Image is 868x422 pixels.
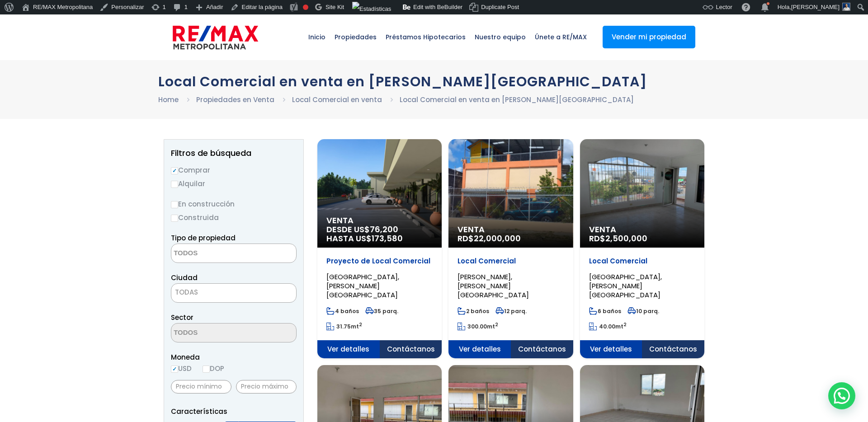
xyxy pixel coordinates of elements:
[325,4,344,10] span: Site Kit
[173,14,258,60] a: RE/MAX Metropolitana
[495,307,527,315] span: 12 parq.
[171,366,178,373] input: USD
[458,225,564,234] span: Venta
[599,323,615,330] span: 40.00
[791,4,840,10] span: [PERSON_NAME]
[511,340,573,358] span: Contáctanos
[171,380,231,394] input: Precio mínimo
[589,307,621,315] span: 6 baños
[381,23,470,51] span: Préstamos Hipotecarios
[171,167,178,174] input: Comprar
[370,224,398,235] span: 76,200
[330,14,381,60] a: Propiedades
[589,323,627,330] span: mt
[380,340,442,358] span: Contáctanos
[171,215,178,222] input: Construida
[458,257,564,266] p: Local Comercial
[171,201,178,208] input: En construcción
[236,380,297,394] input: Precio máximo
[171,212,297,223] label: Construida
[171,283,297,303] span: TODAS
[495,321,498,328] sup: 2
[203,363,224,374] label: DOP
[623,321,627,328] sup: 2
[175,287,198,297] span: TODAS
[171,363,192,374] label: USD
[171,198,297,210] label: En construcción
[458,233,521,244] span: RD$
[171,181,178,188] input: Alquilar
[171,233,236,243] span: Tipo de propiedad
[589,272,662,300] span: [GEOGRAPHIC_DATA], [PERSON_NAME][GEOGRAPHIC_DATA]
[605,233,647,244] span: 2,500,000
[171,324,259,343] textarea: Search
[580,139,704,358] a: Venta RD$2,500,000 Local Comercial [GEOGRAPHIC_DATA], [PERSON_NAME][GEOGRAPHIC_DATA] 6 baños 10 p...
[352,2,391,16] img: Visitas de 48 horas. Haz clic para ver más estadísticas del sitio.
[304,14,330,60] a: Inicio
[589,233,647,244] span: RD$
[171,352,297,363] span: Moneda
[292,95,382,104] a: Local Comercial en venta
[304,23,330,51] span: Inicio
[171,244,259,263] textarea: Search
[458,323,498,330] span: mt
[203,366,210,373] input: DOP
[470,14,530,60] a: Nuestro equipo
[474,233,521,244] span: 22,000,000
[372,233,403,244] span: 173,580
[326,216,433,225] span: Venta
[589,257,695,266] p: Local Comercial
[589,225,695,234] span: Venta
[326,225,433,243] span: DESDE US$
[326,323,362,330] span: mt
[171,406,297,417] p: Características
[171,286,296,299] span: TODAS
[627,307,659,315] span: 10 parq.
[326,272,399,300] span: [GEOGRAPHIC_DATA], [PERSON_NAME][GEOGRAPHIC_DATA]
[330,23,381,51] span: Propiedades
[326,234,433,243] span: HASTA US$
[470,23,530,51] span: Nuestro equipo
[458,307,489,315] span: 2 baños
[467,323,487,330] span: 300.00
[171,149,297,158] h2: Filtros de búsqueda
[326,307,359,315] span: 4 baños
[530,23,591,51] span: Únete a RE/MAX
[603,26,695,48] a: Vender mi propiedad
[326,257,433,266] p: Proyecto de Local Comercial
[530,14,591,60] a: Únete a RE/MAX
[400,94,634,105] li: Local Comercial en venta en [PERSON_NAME][GEOGRAPHIC_DATA]
[317,340,380,358] span: Ver detalles
[171,178,297,189] label: Alquilar
[158,95,179,104] a: Home
[580,340,642,358] span: Ver detalles
[171,273,198,282] span: Ciudad
[448,139,573,358] a: Venta RD$22,000,000 Local Comercial [PERSON_NAME], [PERSON_NAME][GEOGRAPHIC_DATA] 2 baños 12 parq...
[336,323,351,330] span: 31.75
[365,307,398,315] span: 35 parq.
[196,95,274,104] a: Propiedades en Venta
[642,340,704,358] span: Contáctanos
[458,272,529,300] span: [PERSON_NAME], [PERSON_NAME][GEOGRAPHIC_DATA]
[171,313,193,322] span: Sector
[381,14,470,60] a: Préstamos Hipotecarios
[158,74,710,89] h1: Local Comercial en venta en [PERSON_NAME][GEOGRAPHIC_DATA]
[448,340,511,358] span: Ver detalles
[171,164,297,176] label: Comprar
[317,139,442,358] a: Venta DESDE US$76,200 HASTA US$173,580 Proyecto de Local Comercial [GEOGRAPHIC_DATA], [PERSON_NAM...
[359,321,362,328] sup: 2
[303,5,308,10] div: Frase clave objetivo no establecida
[173,24,258,51] img: remax-metropolitana-logo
